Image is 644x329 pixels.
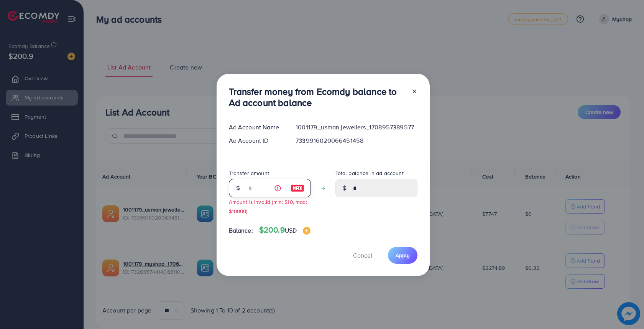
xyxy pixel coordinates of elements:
small: Amount is invalid (min: $10, max: $10000) [229,198,307,214]
label: Transfer amount [229,169,269,177]
img: image [303,227,310,235]
button: Cancel [343,247,382,263]
h3: Transfer money from Ecomdy balance to Ad account balance [229,86,405,108]
span: USD [285,226,297,235]
button: Apply [388,247,417,263]
img: image [291,184,304,193]
span: Apply [396,251,410,259]
div: Ad Account Name [223,123,290,132]
div: 7339916020066451458 [289,136,423,145]
div: 1001179_usman jewellers_1708957389577 [289,123,423,132]
div: Ad Account ID [223,136,290,145]
span: Balance: [229,226,253,235]
span: Cancel [353,251,372,260]
label: Total balance in ad account [335,169,404,177]
h4: $200.9 [259,225,310,235]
